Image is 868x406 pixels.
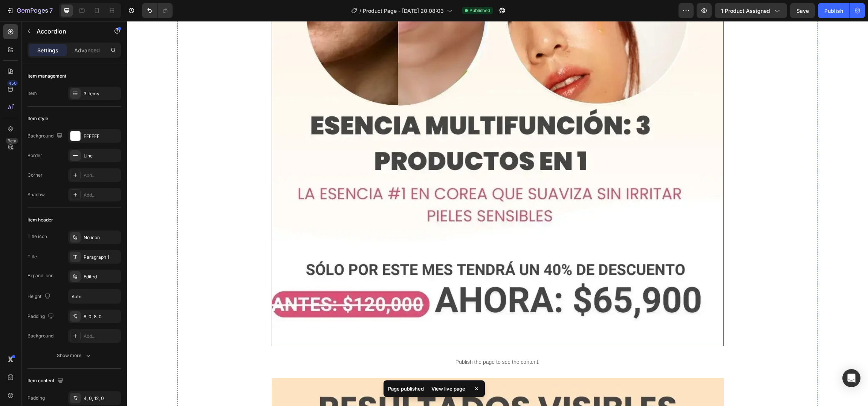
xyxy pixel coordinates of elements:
[84,192,119,198] div: Add...
[84,395,119,402] div: 4, 0, 12, 0
[28,311,55,322] div: Padding
[84,133,119,140] div: FFFFFF
[6,138,18,144] div: Beta
[3,3,56,18] button: 7
[842,369,860,387] div: Open Intercom Messenger
[28,233,47,240] div: Title icon
[142,3,173,18] div: Undo/Redo
[7,80,18,86] div: 450
[359,7,361,15] span: /
[170,337,572,345] p: Publish the page to see the content.
[28,90,37,97] div: Item
[127,21,868,406] iframe: Design area
[28,191,45,198] div: Shadow
[28,272,53,279] div: Expand icon
[37,46,58,54] p: Settings
[28,217,53,223] div: Item header
[84,172,119,179] div: Add...
[427,383,470,394] div: View live page
[469,7,490,14] span: Published
[818,3,850,18] button: Publish
[796,8,809,14] span: Save
[28,253,37,260] div: Title
[790,3,815,18] button: Save
[28,333,53,339] div: Background
[28,349,121,362] button: Show more
[49,6,53,15] p: 7
[74,46,100,54] p: Advanced
[28,73,66,79] div: Item management
[28,376,65,386] div: Item content
[84,313,119,320] div: 8, 0, 8, 0
[28,292,52,302] div: Height
[363,7,444,15] span: Product Page - [DATE] 20:08:03
[69,290,121,303] input: Auto
[84,153,119,159] div: Line
[28,172,43,179] div: Corner
[84,273,119,280] div: Edited
[84,234,119,241] div: No icon
[721,7,770,15] span: 1 product assigned
[28,131,64,141] div: Background
[28,152,42,159] div: Border
[84,333,119,340] div: Add...
[28,115,48,122] div: Item style
[37,27,101,36] p: Accordion
[824,7,843,15] div: Publish
[57,352,92,359] div: Show more
[715,3,787,18] button: 1 product assigned
[28,395,45,401] div: Padding
[388,385,424,392] p: Page published
[84,254,119,261] div: Paragraph 1
[84,90,119,97] div: 3 items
